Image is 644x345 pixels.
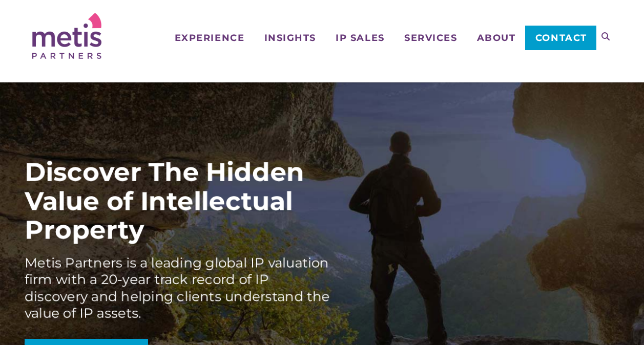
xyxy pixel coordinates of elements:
div: Metis Partners is a leading global IP valuation firm with a 20-year track record of IP discovery ... [25,254,332,322]
span: About [477,33,516,42]
span: Services [404,33,457,42]
span: Experience [175,33,244,42]
span: IP Sales [336,33,384,42]
span: Contact [535,33,587,42]
div: Discover The Hidden Value of Intellectual Property [25,158,332,244]
a: Contact [525,26,596,50]
span: Insights [264,33,316,42]
img: Metis Partners [32,13,101,59]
